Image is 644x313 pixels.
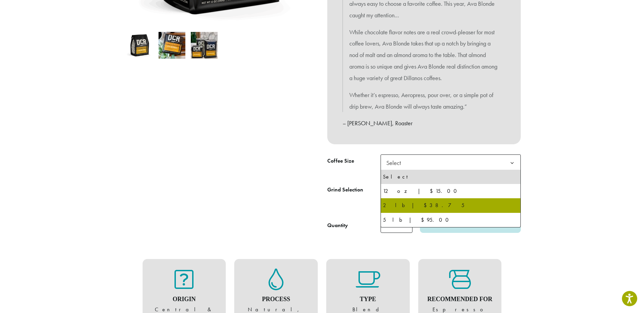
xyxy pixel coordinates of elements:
[383,200,518,210] div: 2 lb | $38.75
[381,154,521,171] span: Select
[383,186,518,196] div: 12 oz | $15.00
[327,156,381,166] label: Coffee Size
[241,296,311,303] h4: Process
[383,215,518,225] div: 5 lb | $95.00
[381,170,520,184] li: Select
[384,156,408,169] span: Select
[327,185,381,195] label: Grind Selection
[349,89,499,112] p: Whether it’s espresso, Aeropress, pour over, or a simple pot of drip brew, Ava Blonde will always...
[126,32,153,59] img: Ava Blonde
[343,117,505,129] p: – [PERSON_NAME], Roaster
[349,26,499,84] p: While chocolate flavor notes are a real crowd-pleaser for most coffee lovers, Ava Blonde takes th...
[159,32,185,59] img: Ava Blonde - Image 2
[327,221,348,229] div: Quantity
[425,296,495,303] h4: Recommended For
[191,32,218,59] img: Ava Blonde - Image 3
[149,296,219,303] h4: Origin
[333,296,403,303] h4: Type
